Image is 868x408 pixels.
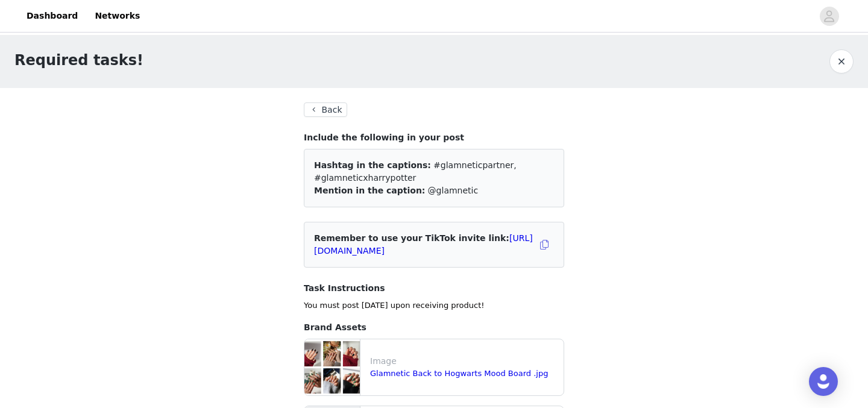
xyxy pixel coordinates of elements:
img: file [304,339,360,395]
p: Image [370,355,559,368]
button: Back [304,102,347,117]
p: You must post [DATE] upon receiving product! [304,300,564,312]
span: Mention in the caption: [314,186,425,195]
span: Hashtag in the captions: [314,160,431,170]
h4: Include the following in your post [304,131,564,144]
h4: Task Instructions [304,282,564,295]
a: Networks [87,2,147,30]
h1: Required tasks! [14,49,143,71]
a: Dashboard [19,2,85,30]
span: Remember to use your TikTok invite link: [314,233,533,256]
a: Glamnetic Back to Hogwarts Mood Board .jpg [370,369,548,378]
div: avatar [823,7,835,26]
div: Open Intercom Messenger [809,367,838,396]
span: @glamnetic [428,186,479,195]
h4: Brand Assets [304,321,564,334]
